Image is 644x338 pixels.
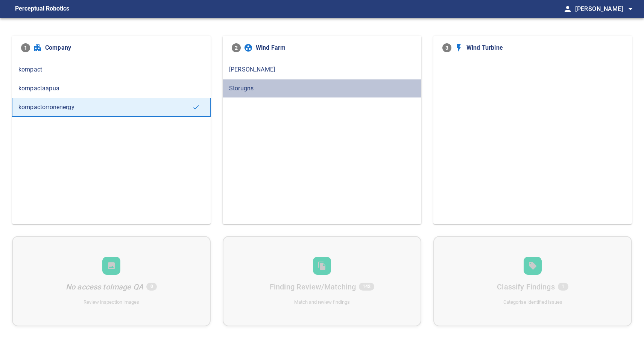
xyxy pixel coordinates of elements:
span: kompact [18,65,204,74]
span: Company [45,43,202,52]
span: Wind Turbine [466,43,623,52]
div: kompactorronenergy [12,98,211,117]
div: [PERSON_NAME] [223,60,421,79]
span: arrow_drop_down [626,5,635,14]
span: Wind Farm [256,43,412,52]
span: person [563,5,572,14]
span: 1 [21,43,30,52]
button: [PERSON_NAME] [572,2,635,17]
div: kompact [12,60,211,79]
span: kompactaapua [18,84,204,93]
figcaption: Perceptual Robotics [15,3,69,15]
div: kompactaapua [12,79,211,98]
span: [PERSON_NAME] [229,65,415,74]
span: Storugns [229,84,415,93]
span: [PERSON_NAME] [575,4,635,14]
span: 3 [442,43,451,52]
span: kompactorronenergy [18,103,192,112]
span: 2 [232,43,241,52]
div: Storugns [223,79,421,98]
